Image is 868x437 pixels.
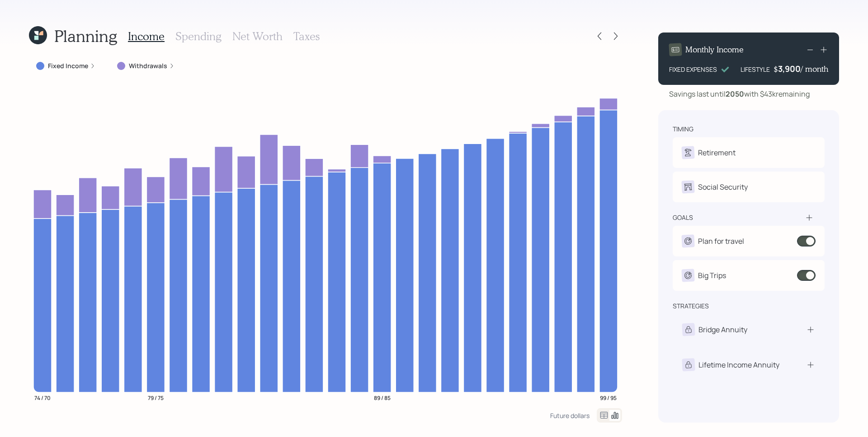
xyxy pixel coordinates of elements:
[148,394,164,401] tspan: 79 / 75
[293,30,320,43] h3: Taxes
[698,324,747,335] div: Bridge Annuity
[774,64,778,74] h4: $
[673,125,693,134] div: timing
[698,359,779,370] div: Lifetime Income Annuity
[698,270,726,281] div: Big Trips
[129,61,167,70] label: Withdrawals
[175,30,222,43] h3: Spending
[669,65,717,74] div: FIXED EXPENSES
[600,394,617,401] tspan: 99 / 95
[54,26,117,46] h1: Planning
[128,30,165,43] h3: Income
[778,63,801,74] div: 3,900
[673,213,693,222] div: goals
[698,236,744,246] div: Plan for travel
[669,88,810,99] div: Savings last until with $43k remaining
[801,64,828,74] h4: / month
[232,30,283,43] h3: Net Worth
[48,61,88,70] label: Fixed Income
[726,89,744,99] b: 2050
[673,302,709,311] div: strategies
[685,45,744,55] h4: Monthly Income
[741,65,770,74] div: LIFESTYLE
[698,181,748,192] div: Social Security
[550,411,590,420] div: Future dollars
[34,394,51,401] tspan: 74 / 70
[698,147,736,158] div: Retirement
[374,394,391,401] tspan: 89 / 85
